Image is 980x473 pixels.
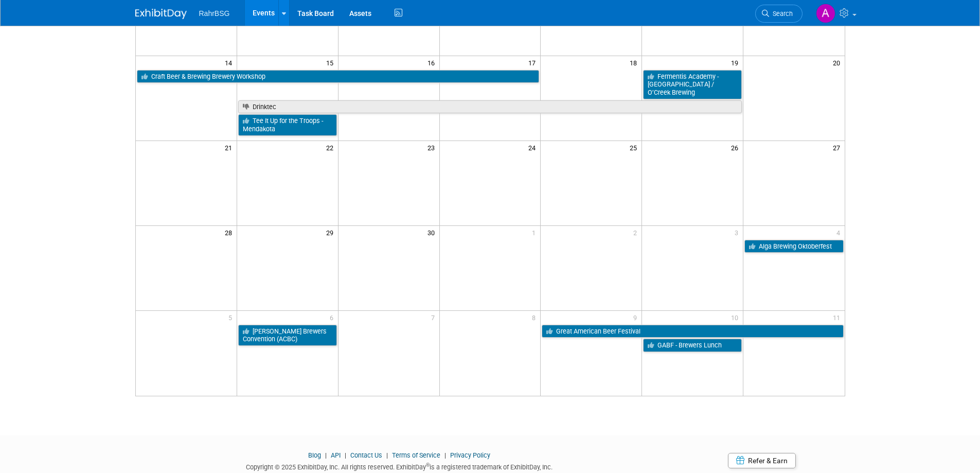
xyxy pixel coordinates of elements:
[325,141,338,154] span: 22
[238,100,742,114] a: Drinktec
[643,70,742,99] a: Fermentis Academy - [GEOGRAPHIC_DATA] / O’Creek Brewing
[734,226,743,239] span: 3
[816,4,835,23] img: Anna-Lisa Brewer
[442,451,449,459] span: |
[426,141,439,154] span: 23
[426,462,430,468] sup: ®
[135,9,187,19] img: ExhibitDay
[331,451,341,459] a: API
[835,226,845,239] span: 4
[199,9,230,17] span: RahrBSG
[135,460,664,472] div: Copyright © 2025 ExhibitDay, Inc. All rights reserved. ExhibitDay is a registered trademark of Ex...
[342,451,349,459] span: |
[730,311,743,324] span: 10
[755,5,803,23] a: Search
[238,114,337,135] a: Tee It Up for the Troops - Mendakota
[527,56,540,69] span: 17
[350,451,382,459] a: Contact Us
[392,451,440,459] a: Terms of Service
[329,311,338,324] span: 6
[224,141,237,154] span: 21
[527,141,540,154] span: 24
[769,10,793,17] span: Search
[744,240,843,253] a: Alga Brewing Oktoberfest
[730,141,743,154] span: 26
[629,56,642,69] span: 18
[728,453,796,468] a: Refer & Earn
[832,141,845,154] span: 27
[308,451,321,459] a: Blog
[426,226,439,239] span: 30
[137,70,540,83] a: Craft Beer & Brewing Brewery Workshop
[384,451,390,459] span: |
[325,226,338,239] span: 29
[238,325,337,346] a: [PERSON_NAME] Brewers Convention (ACBC)
[832,56,845,69] span: 20
[450,451,490,459] a: Privacy Policy
[224,56,237,69] span: 14
[531,311,540,324] span: 8
[323,451,329,459] span: |
[832,311,845,324] span: 11
[430,311,439,324] span: 7
[224,226,237,239] span: 28
[227,311,237,324] span: 5
[629,141,642,154] span: 25
[531,226,540,239] span: 1
[632,226,642,239] span: 2
[542,325,843,338] a: Great American Beer Festival
[643,339,742,352] a: GABF - Brewers Lunch
[730,56,743,69] span: 19
[325,56,338,69] span: 15
[632,311,642,324] span: 9
[426,56,439,69] span: 16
